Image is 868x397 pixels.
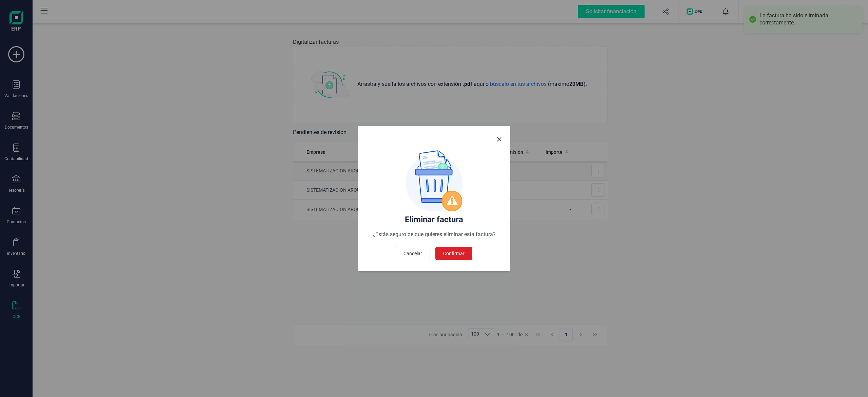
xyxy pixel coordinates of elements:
button: Confirmar [435,247,472,260]
img: eliminar_remesa [406,150,462,211]
span: Confirmar [443,250,465,257]
span: Cancelar [403,250,422,257]
button: Close [494,134,505,145]
h4: Eliminar factura [366,214,502,225]
p: ¿Estás seguro de que quieres eliminar esta factura? [366,230,502,239]
button: Cancelar [396,247,430,260]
